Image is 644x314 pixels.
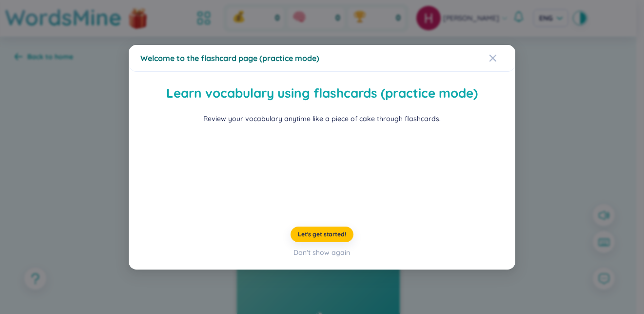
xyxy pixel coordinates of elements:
[291,226,353,242] button: Let's get started!
[489,45,515,71] button: Close
[203,113,441,124] div: Review your vocabulary anytime like a piece of cake through flashcards.
[140,84,504,104] h2: Learn vocabulary using flashcards (practice mode)
[298,230,346,238] span: Let's get started!
[140,53,504,63] div: Welcome to the flashcard page (practice mode)
[294,247,351,257] div: Don't show again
